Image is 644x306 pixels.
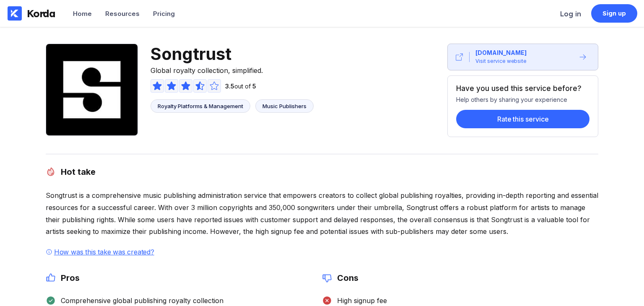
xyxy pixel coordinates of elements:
div: Help others by sharing your experience [456,93,589,103]
div: How was this take was created? [52,248,156,256]
div: Songtrust is a comprehensive music publishing administration service that empowers creators to co... [46,189,599,238]
div: Have you used this service before? [456,84,585,93]
span: 3.5 [225,83,234,90]
div: Comprehensive global publishing royalty collection [56,296,223,305]
img: Songtrust [46,44,138,136]
div: Rate this service [497,115,549,123]
h2: Pros [56,273,80,283]
div: High signup fee [332,296,387,305]
span: 5 [252,83,256,90]
button: [DOMAIN_NAME]Visit service website [447,44,598,70]
div: Korda [27,7,55,20]
div: out of [222,83,256,90]
a: Music Publishers [255,99,314,113]
div: [DOMAIN_NAME] [475,49,526,57]
a: Rate this service [456,103,589,128]
div: Home [73,10,92,18]
h2: Cons [332,273,358,283]
div: Royalty Platforms & Management [158,103,243,109]
div: Pricing [153,10,175,18]
div: Sign up [602,9,626,18]
a: Sign up [591,4,637,23]
div: Resources [105,10,140,18]
div: Log in [560,10,581,18]
a: Royalty Platforms & Management [151,99,250,113]
h2: Hot take [56,167,96,177]
span: Global royalty collection, simplified. [151,64,314,75]
span: Songtrust [151,44,314,64]
div: Music Publishers [262,103,306,109]
div: Visit service website [475,57,527,65]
